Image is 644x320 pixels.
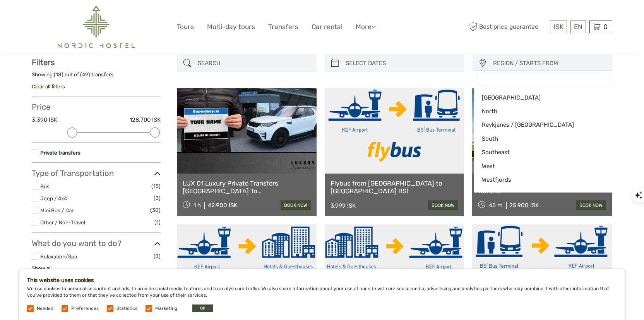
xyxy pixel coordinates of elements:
a: Transfers [268,21,298,33]
p: We're away right now. Please check back later! [11,14,87,20]
h3: Price [32,102,161,112]
span: (3) [154,252,161,261]
span: North [482,107,591,115]
a: Clear all filters [32,83,65,89]
label: 49 [82,71,88,78]
h3: Type of Transportation [32,169,161,178]
a: Flybus from [GEOGRAPHIC_DATA] to [GEOGRAPHIC_DATA] BSÍ [331,179,459,195]
span: [GEOGRAPHIC_DATA] [482,94,591,102]
strong: Filters [32,58,55,67]
img: 2454-61f15230-a6bf-4303-aa34-adabcbdb58c5_logo_big.png [58,6,134,48]
input: Search [478,74,608,86]
button: OK [192,305,213,312]
span: (1) [154,218,161,227]
a: book now [281,200,311,210]
button: Open LiveChat chat widget [89,12,98,21]
label: 128.700 ISK [130,116,161,124]
label: 3.390 ISK [32,116,57,124]
a: LUX 01 Luxury Private Transfers [GEOGRAPHIC_DATA] To [GEOGRAPHIC_DATA] [183,179,311,195]
label: Needed [37,305,53,312]
label: 18 [56,71,62,78]
div: 25.900 ISK [509,202,539,209]
a: Private transfers [40,150,80,156]
span: (30) [150,206,161,215]
div: We use cookies to personalise content and ads, to provide social media features and to analyse ou... [19,269,625,320]
span: Reykjanes / [GEOGRAPHIC_DATA] [482,121,591,129]
a: Show all [32,265,51,271]
a: Jeep / 4x4 [40,195,67,201]
span: West [482,162,591,170]
div: 42.900 ISK [208,202,237,209]
div: EN [570,21,586,33]
a: book now [576,200,606,210]
input: SEARCH [195,57,313,70]
span: Southeast [482,148,591,157]
a: Tours [177,21,194,33]
span: 1 h [194,202,201,209]
a: Other / Non-Travel [40,219,85,225]
h3: What do you want to do? [32,239,161,248]
span: ISK [553,23,563,31]
a: More [356,21,376,33]
label: Statistics [116,305,137,312]
a: Car rental [312,21,343,33]
div: 3.999 ISK [331,202,356,209]
label: Marketing [155,305,177,312]
a: Relaxation/Spa [40,253,77,260]
button: REGION / STARTS FROM [490,57,608,70]
a: Mini Bus / Car [40,207,74,213]
div: Showing ( ) out of ( ) transfers [32,71,161,83]
span: (3) [154,194,161,203]
input: SELECT DATES [343,57,461,70]
span: Westfjords [482,176,591,184]
a: Bus [40,183,50,189]
span: (15) [151,182,161,191]
h5: This website uses cookies [27,277,617,284]
label: Preferences [71,305,99,312]
span: South [482,135,591,143]
a: book now [428,200,458,210]
a: Multi-day tours [207,21,255,33]
span: Best price guarantee [467,21,548,33]
span: 0 [602,23,609,31]
span: 45 m [489,202,502,209]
